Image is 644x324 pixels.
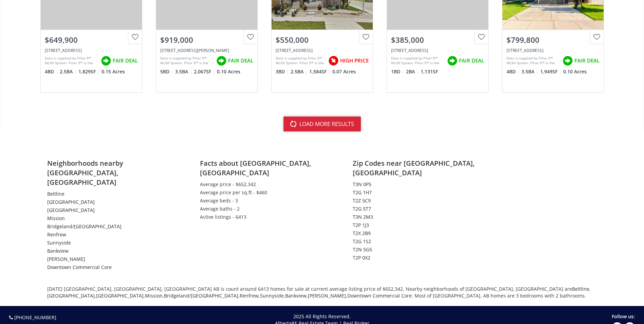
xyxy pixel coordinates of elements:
[200,189,332,196] li: Average price per sq.ft - $460
[175,68,192,75] span: 3.5 BA
[217,68,240,75] span: 0.10 Acres
[47,264,112,270] a: Downtown Commercial Core
[332,68,356,75] span: 0.07 Acres
[47,239,71,246] a: Sunnyside
[276,56,325,66] div: Data is supplied by Pillar 9™ MLS® System. Pillar 9™ is the owner of the copyright in its MLS® Sy...
[340,57,369,64] span: HIGH PRICE
[160,68,173,75] span: 5 BD
[164,292,238,299] a: Bridgeland/[GEOGRAPHIC_DATA]
[260,292,284,299] a: Sunnyside
[276,68,289,75] span: 3 BD
[200,181,332,188] li: Average price - $652,342
[160,56,213,66] div: Data is supplied by Pillar 9™ MLS® System. Pillar 9™ is the owner of the copyright in its MLS® Sy...
[353,205,371,212] a: T2G 5T7
[285,292,307,299] a: Bankview
[200,159,332,178] h2: Facts about [GEOGRAPHIC_DATA], [GEOGRAPHIC_DATA]
[283,116,361,131] button: load more results
[14,314,56,321] a: [PHONE_NUMBER]
[309,68,331,75] span: 1,584 SF
[99,54,113,68] img: rating icon
[563,68,587,75] span: 0.10 Acres
[45,35,138,45] div: $649,900
[353,246,372,253] a: T2N 5G5
[353,230,371,236] a: T2X 2B9
[200,197,332,204] li: Average beds - 3
[353,254,370,261] a: T2P 0X2
[561,54,574,68] img: rating icon
[47,292,95,299] a: [GEOGRAPHIC_DATA]
[353,159,485,178] h2: Zip Codes near [GEOGRAPHIC_DATA], [GEOGRAPHIC_DATA]
[347,292,412,299] a: Downtown Commercial Core
[47,223,122,230] a: Bridgeland/[GEOGRAPHIC_DATA]
[574,57,600,64] span: FAIR DEAL
[194,68,215,75] span: 2,067 SF
[45,56,97,66] div: Data is supplied by Pillar 9™ MLS® System. Pillar 9™ is the owner of the copyright in its MLS® Sy...
[215,54,228,68] img: rating icon
[459,57,484,64] span: FAIR DEAL
[391,68,404,75] span: 1 BD
[102,68,125,75] span: 0.15 Acres
[200,205,332,212] li: Average baths - 2
[421,68,438,75] span: 1,131 SF
[406,68,419,75] span: 2 BA
[445,54,459,68] img: rating icon
[612,313,635,320] span: Follow us:
[160,48,253,53] div: 95 ARBOUR LAKE Heights NW, Calgary, AB T3G 5J4
[521,68,538,75] span: 3.5 BA
[47,231,66,238] a: Renfrew
[507,56,559,66] div: Data is supplied by Pillar 9™ MLS® System. Pillar 9™ is the owner of the copyright in its MLS® Sy...
[47,215,65,221] a: Mission
[47,279,597,306] p: [DATE] [GEOGRAPHIC_DATA], [GEOGRAPHIC_DATA], [GEOGRAPHIC_DATA] AB is count around 6413 homes for ...
[47,191,65,197] a: Beltline
[96,292,144,299] a: [GEOGRAPHIC_DATA]
[47,159,180,187] h2: Neighborhoods nearby [GEOGRAPHIC_DATA], [GEOGRAPHIC_DATA]
[47,256,85,262] a: [PERSON_NAME]
[353,181,371,187] a: T3N 0P5
[353,189,372,196] a: T2G 1H7
[47,199,95,205] a: [GEOGRAPHIC_DATA]
[391,48,484,53] div: 1540 17 Avenue SW #408, Calgary, AB T2C 0C8
[276,35,369,45] div: $550,000
[45,48,138,53] div: 305 Douglasbank Court SE, Calgary, AB T2Z 1X7
[327,54,340,68] img: rating icon
[228,57,253,64] span: FAIR DEAL
[145,292,163,299] a: Mission
[308,292,346,299] a: [PERSON_NAME]
[47,248,69,254] a: Bankview
[572,286,589,292] a: Beltline
[113,57,138,64] span: FAIR DEAL
[540,68,562,75] span: 1,949 SF
[353,214,373,220] a: T3N 2M3
[507,35,600,45] div: $799,800
[200,214,332,220] li: Active listings - 6413
[507,68,520,75] span: 4 BD
[391,56,444,66] div: Data is supplied by Pillar 9™ MLS® System. Pillar 9™ is the owner of the copyright in its MLS® Sy...
[47,207,95,213] a: [GEOGRAPHIC_DATA]
[353,222,369,228] a: T2P 1J3
[160,35,253,45] div: $919,000
[353,238,371,245] a: T2G 1S2
[240,292,259,299] a: Renfrew
[391,35,484,45] div: $385,000
[276,48,369,53] div: 1605 Cornerstone Boulevard NE, Calgary, AB T3N 1H2
[60,68,77,75] span: 2.5 BA
[353,197,371,204] a: T2Z 5C9
[291,68,308,75] span: 2.5 BA
[507,48,600,53] div: 110 Valley Pointe Way NW, Calgary, AB T3B 6B2
[45,68,58,75] span: 4 BD
[78,68,100,75] span: 1,829 SF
